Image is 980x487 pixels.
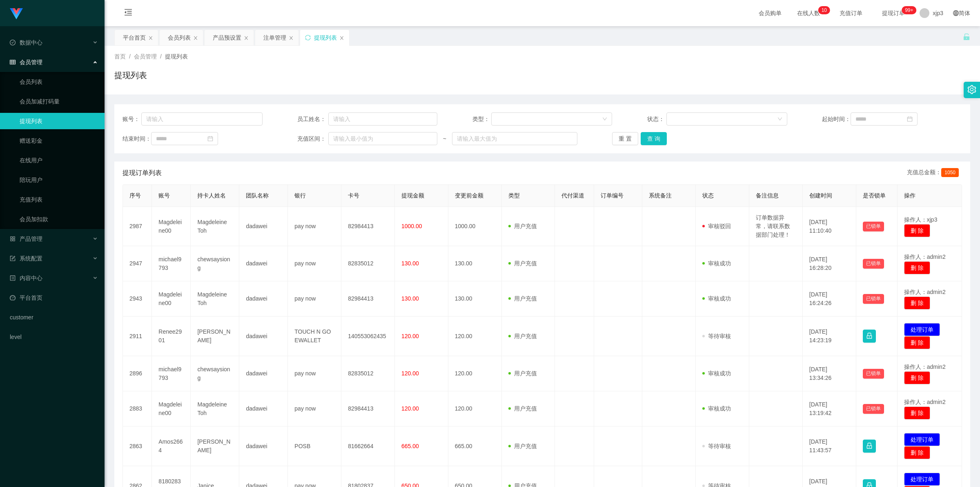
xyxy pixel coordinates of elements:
input: 请输入 [141,112,262,126]
td: 140553062435 [341,316,395,356]
span: 订单编号 [601,192,624,199]
sup: 10 [818,6,830,14]
td: Magdeleine Toh [191,281,239,316]
a: 陪玩用户 [20,172,98,188]
span: 提现订单 [878,10,909,16]
span: 内容中心 [10,275,42,281]
i: 图标: table [10,59,16,65]
h1: 提现列表 [114,69,147,81]
td: pay now [288,246,341,281]
span: 操作人：admin2 [904,399,946,405]
span: / [129,53,131,60]
span: 120.00 [401,333,419,339]
span: 1050 [941,168,959,177]
a: 赠送彩金 [20,132,98,149]
i: 图标: calendar [207,136,213,141]
i: 图标: calendar [907,116,913,122]
img: logo.9652507e.png [10,8,23,20]
span: 备注信息 [756,192,779,199]
span: 提现订单列表 [122,168,162,178]
span: 充值订单 [835,10,866,16]
sup: 180 [902,6,916,14]
div: 注单管理 [263,30,286,45]
button: 已锁单 [863,259,884,269]
span: 用户充值 [508,223,537,229]
td: pay now [288,281,341,316]
span: 变更前金额 [455,192,483,199]
td: dadawei [239,391,288,426]
td: Magdeleine00 [152,281,191,316]
span: 1000.00 [401,223,422,229]
td: TOUCH N GO EWALLET [288,316,341,356]
span: ~ [437,135,452,143]
span: 审核成功 [702,405,731,412]
span: 是否锁单 [863,192,886,199]
p: 1 [822,6,824,14]
span: 操作 [904,192,915,199]
td: [DATE] 14:23:19 [803,316,856,356]
a: 在线用户 [20,152,98,168]
td: 2896 [123,356,152,391]
span: 审核成功 [702,295,731,302]
span: 银行 [294,192,306,199]
td: 82984413 [341,281,395,316]
td: 2911 [123,316,152,356]
td: 2883 [123,391,152,426]
span: 起始时间： [822,115,851,123]
a: 会员加扣款 [20,211,98,227]
td: chewsaysiong [191,356,239,391]
td: 2863 [123,426,152,466]
span: 系统配置 [10,255,42,262]
td: [PERSON_NAME] [191,426,239,466]
span: 提现金额 [401,192,424,199]
span: 提现列表 [165,53,188,60]
span: 130.00 [401,260,419,267]
td: 120.00 [448,391,502,426]
td: 2947 [123,246,152,281]
span: 审核成功 [702,370,731,377]
td: [DATE] 16:28:20 [803,246,856,281]
span: 首页 [114,53,126,60]
td: 665.00 [448,426,502,466]
button: 查 询 [641,132,667,145]
i: 图标: close [193,36,198,40]
td: 130.00 [448,281,502,316]
a: 提现列表 [20,113,98,129]
p: 0 [824,6,827,14]
span: 账号 [158,192,170,199]
i: 图标: appstore-o [10,236,16,242]
i: 图标: down [777,117,782,122]
span: 操作人：xjp3 [904,216,938,223]
a: 充值列表 [20,191,98,208]
div: 平台首页 [123,30,146,45]
button: 已锁单 [863,404,884,414]
span: 审核成功 [702,260,731,267]
span: 类型： [472,115,492,123]
i: 图标: check-circle-o [10,40,16,45]
span: 结束时间： [122,135,151,143]
a: level [10,329,98,345]
i: 图标: down [602,117,607,122]
span: 用户充值 [508,370,537,377]
td: 1000.00 [448,207,502,246]
td: dadawei [239,246,288,281]
td: Magdeleine00 [152,391,191,426]
td: [DATE] 16:24:26 [803,281,856,316]
i: 图标: close [148,36,153,40]
td: pay now [288,356,341,391]
td: 130.00 [448,246,502,281]
td: [DATE] 11:10:40 [803,207,856,246]
a: customer [10,309,98,325]
i: 图标: close [244,36,249,40]
td: dadawei [239,426,288,466]
span: 130.00 [401,295,419,302]
button: 重 置 [612,132,638,145]
span: 会员管理 [10,59,42,65]
button: 处理订单 [904,473,940,486]
span: 团队名称 [246,192,269,199]
span: 等待审核 [702,333,731,339]
span: 数据中心 [10,39,42,46]
div: 充值总金额： [907,168,962,178]
span: 序号 [129,192,141,199]
i: 图标: setting [967,85,976,94]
